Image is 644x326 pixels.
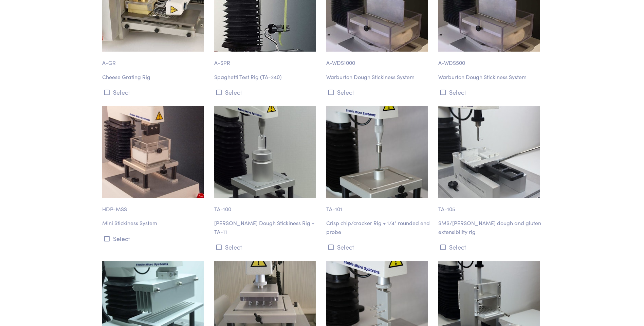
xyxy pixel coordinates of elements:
p: Spaghetti Test Rig (TA-240) [214,73,318,81]
button: Select [326,241,430,253]
p: A-SPR [214,52,318,67]
p: Mini Stickiness System [102,219,206,228]
img: ta-105_kieffer-extensibility-rig.jpg [438,106,540,198]
button: Select [102,233,206,244]
p: Warburton Dough Stickiness System [438,73,542,81]
p: A-WDS1000 [326,52,430,67]
button: Select [214,87,318,98]
img: ta-101_crisp-chip-fixture.jpg [326,106,428,198]
p: Crisp chip/cracker Rig + 1/4" rounded end probe [326,219,430,236]
button: Select [102,87,206,98]
p: TA-105 [438,198,542,214]
p: A-GR [102,52,206,67]
p: A-WDS500 [438,52,542,67]
button: Select [438,87,542,98]
img: ta-100.jpg [214,106,316,198]
img: food-hdp_mss-mini-stickiness-system.jpg [102,106,204,198]
p: Cheese Grating Rig [102,73,206,81]
p: [PERSON_NAME] Dough Stickiness Rig + TA-11 [214,219,318,236]
p: Warburton Dough Stickiness System [326,73,430,81]
p: SMS/[PERSON_NAME] dough and gluten extensibility rig [438,219,542,236]
button: Select [214,241,318,253]
button: Select [438,241,542,253]
button: Select [326,87,430,98]
p: HDP-MSS [102,198,206,214]
p: TA-100 [214,198,318,214]
p: TA-101 [326,198,430,214]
